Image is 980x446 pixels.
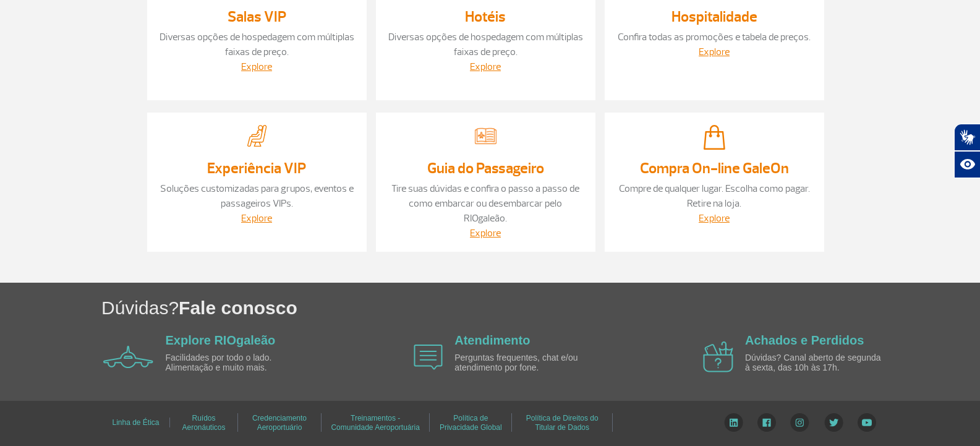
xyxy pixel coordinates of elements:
a: Hotéis [465,7,506,26]
a: Política de Direitos do Titular de Dados [526,410,599,436]
a: Explore RIOgaleão [166,333,276,347]
a: Linha de Ética [112,414,159,431]
p: Facilidades por todo o lado. Alimentação e muito mais. [166,353,308,372]
img: airplane icon [414,345,443,370]
img: YouTube [858,413,876,432]
button: Abrir recursos assistivos. [954,151,980,178]
img: Twitter [824,413,843,432]
a: Compre de qualquer lugar. Escolha como pagar. Retire na loja. [619,182,810,210]
a: Tire suas dúvidas e confira o passo a passo de como embarcar ou desembarcar pelo RIOgaleão. [391,182,579,225]
a: Credenciamento Aeroportuário [252,410,307,436]
span: Fale conosco [179,298,297,318]
a: Explore [241,61,272,73]
p: Dúvidas? Canal aberto de segunda à sexta, das 10h às 17h. [745,353,887,372]
button: Abrir tradutor de língua de sinais. [954,124,980,151]
a: Experiência VIP [207,159,306,178]
a: Explore [699,46,730,58]
a: Compra On-line GaleOn [640,159,789,178]
a: Política de Privacidade Global [440,410,502,436]
a: Achados e Perdidos [745,333,864,347]
a: Confira todas as promoções e tabela de preços. [618,31,811,43]
img: airplane icon [703,341,733,372]
a: Salas VIP [228,7,286,26]
a: Treinamentos - Comunidade Aeroportuária [331,410,419,436]
a: Hospitalidade [671,7,757,26]
a: Atendimento [454,333,530,347]
a: Explore [241,212,272,225]
div: Plugin de acessibilidade da Hand Talk. [954,124,980,178]
a: Explore [699,212,730,225]
a: Diversas opções de hospedagem com múltiplas faixas de preço. [160,31,354,58]
a: Soluções customizadas para grupos, eventos e passageiros VIPs. [160,182,354,210]
img: Instagram [790,413,809,432]
a: Diversas opções de hospedagem com múltiplas faixas de preço. [388,31,583,58]
img: airplane icon [103,346,153,368]
p: Perguntas frequentes, chat e/ou atendimento por fone. [454,353,597,372]
a: Explore [470,61,501,73]
a: Ruídos Aeronáuticos [182,410,225,436]
img: Facebook [757,413,776,432]
h1: Dúvidas? [101,295,980,320]
img: LinkedIn [724,413,743,432]
a: Explore [470,227,501,239]
a: Guia do Passageiro [427,159,544,178]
